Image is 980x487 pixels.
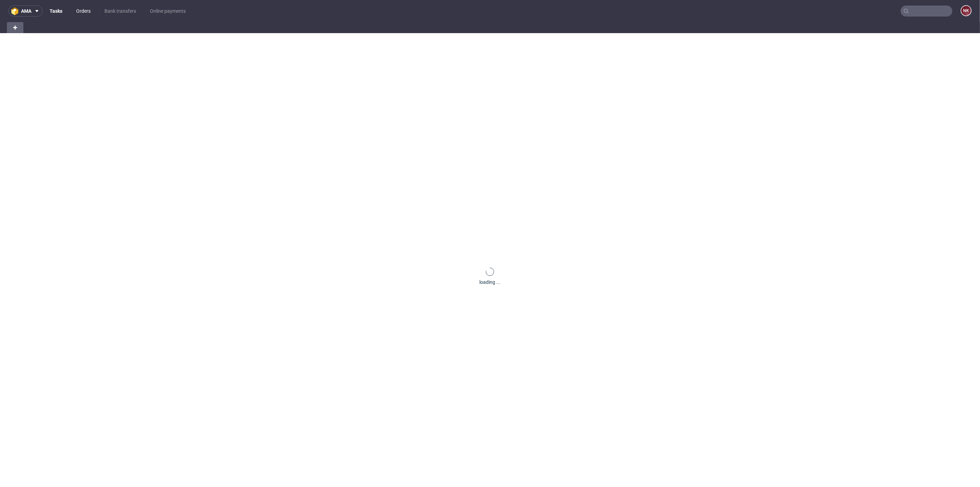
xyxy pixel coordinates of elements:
a: Tasks [45,6,67,17]
img: logo [11,7,21,15]
a: Online payments [146,6,190,17]
span: ama [21,9,31,13]
a: Bank transfers [100,6,140,17]
a: Orders [72,6,95,17]
div: loading ... [480,279,501,286]
figcaption: NK [961,6,971,16]
button: ama [8,6,43,17]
